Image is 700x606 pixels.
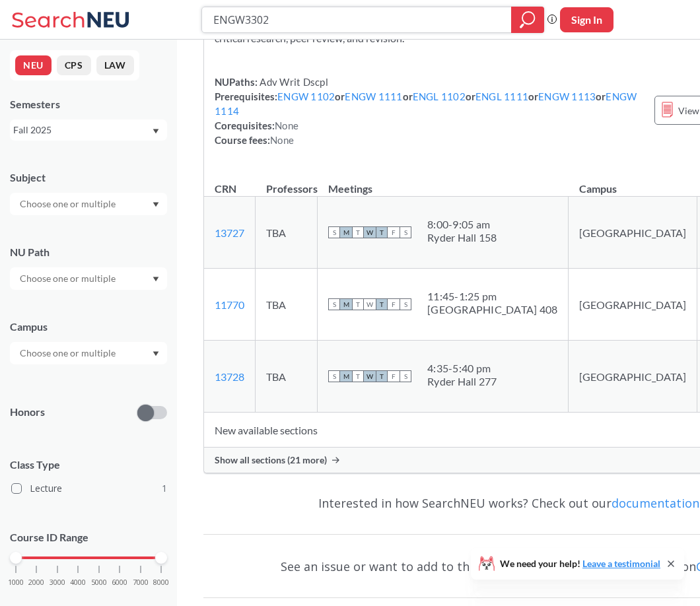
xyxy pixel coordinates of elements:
[15,55,52,75] button: NEU
[388,370,400,382] span: F
[10,170,167,185] div: Subject
[340,226,352,238] span: M
[258,76,328,88] span: Adv Writ Dscpl
[153,351,159,356] svg: Dropdown arrow
[10,267,167,290] div: Dropdown arrow
[10,320,167,334] div: Campus
[340,370,352,382] span: M
[400,226,411,238] span: S
[8,579,24,586] span: 1000
[153,579,169,586] span: 8000
[376,370,388,382] span: T
[520,11,536,29] svg: magnifying glass
[364,370,376,382] span: W
[582,558,660,569] a: Leave a testimonial
[13,196,124,212] input: Choose one or multiple
[162,481,167,496] span: 1
[256,197,318,269] td: TBA
[10,119,167,141] div: Fall 2025Dropdown arrow
[413,90,466,102] a: ENGL 1102
[256,168,318,197] th: Professors
[569,168,697,197] th: Campus
[153,129,159,134] svg: Dropdown arrow
[364,226,376,238] span: W
[328,370,340,382] span: S
[10,342,167,364] div: Dropdown arrow
[13,271,124,286] input: Choose one or multiple
[96,55,134,75] button: LAW
[500,559,660,568] span: We need your help!
[400,298,411,310] span: S
[569,269,697,341] td: [GEOGRAPHIC_DATA]
[427,303,557,316] div: [GEOGRAPHIC_DATA] 408
[352,298,364,310] span: T
[215,298,244,311] a: 11770
[538,90,596,102] a: ENGW 1113
[13,345,124,361] input: Choose one or multiple
[511,7,544,33] div: magnifying glass
[427,362,497,375] div: 4:35 - 5:40 pm
[376,298,388,310] span: T
[10,245,167,259] div: NU Path
[345,90,402,102] a: ENGW 1111
[376,226,388,238] span: T
[340,298,352,310] span: M
[215,75,641,147] div: NUPaths: Prerequisites: or or or or or Corequisites: Course fees:
[569,341,697,413] td: [GEOGRAPHIC_DATA]
[277,90,335,102] a: ENGW 1102
[256,341,318,413] td: TBA
[28,579,44,586] span: 2000
[275,119,298,131] span: None
[569,197,697,269] td: [GEOGRAPHIC_DATA]
[400,370,411,382] span: S
[112,579,127,586] span: 6000
[427,375,497,388] div: Ryder Hall 277
[364,298,376,310] span: W
[70,579,86,586] span: 4000
[475,90,528,102] a: ENGL 1111
[10,97,167,112] div: Semesters
[256,269,318,341] td: TBA
[560,7,613,32] button: Sign In
[91,579,107,586] span: 5000
[133,579,149,586] span: 7000
[50,579,65,586] span: 3000
[11,480,167,497] label: Lecture
[13,123,151,137] div: Fall 2025
[352,226,364,238] span: T
[215,226,244,239] a: 13727
[212,9,502,31] input: Class, professor, course number, "phrase"
[10,530,167,545] p: Course ID Range
[10,457,167,472] span: Class Type
[328,298,340,310] span: S
[10,405,45,420] p: Honors
[215,454,327,466] span: Show all sections (21 more)
[328,226,340,238] span: S
[388,226,400,238] span: F
[318,168,569,197] th: Meetings
[153,202,159,207] svg: Dropdown arrow
[352,370,364,382] span: T
[57,55,91,75] button: CPS
[153,277,159,282] svg: Dropdown arrow
[388,298,400,310] span: F
[270,134,294,146] span: None
[215,182,236,196] div: CRN
[427,290,557,303] div: 11:45 - 1:25 pm
[10,193,167,215] div: Dropdown arrow
[427,231,497,244] div: Ryder Hall 158
[215,370,244,383] a: 13728
[427,218,497,231] div: 8:00 - 9:05 am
